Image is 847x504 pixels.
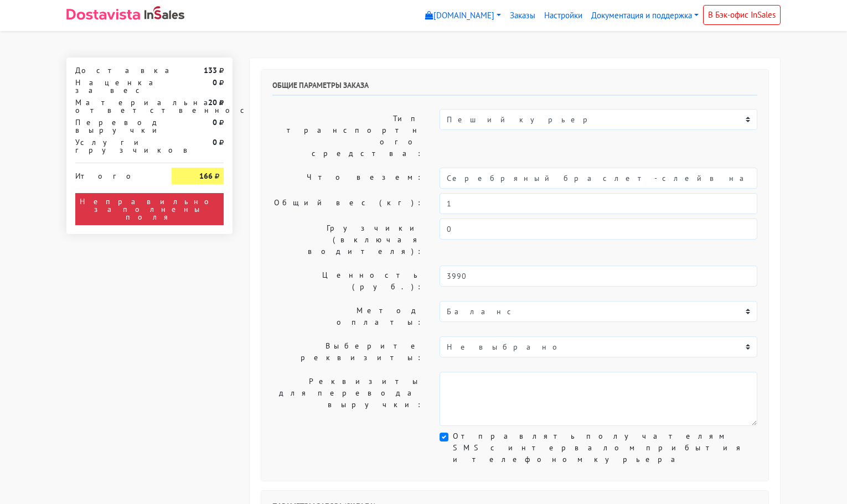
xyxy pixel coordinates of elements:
[67,98,163,114] div: Материальная ответственность
[67,66,163,74] div: Доставка
[540,5,587,27] a: Настройки
[67,79,163,94] div: Наценка за вес
[199,171,213,181] strong: 166
[213,77,217,87] strong: 0
[264,193,431,214] label: Общий вес (кг):
[587,5,703,27] a: Документация и поддержка
[264,266,431,297] label: Ценность (руб.):
[264,109,431,163] label: Тип транспортного средства:
[67,138,163,154] div: Услуги грузчиков
[453,430,757,465] label: Отправлять получателям SMS с интервалом прибытия и телефоном курьера
[272,81,757,96] h6: Общие параметры заказа
[75,193,224,225] div: Неправильно заполнены поля
[264,372,431,426] label: Реквизиты для перевода выручки:
[204,65,217,75] strong: 133
[264,168,431,189] label: Что везем:
[264,336,431,367] label: Выберите реквизиты:
[703,5,781,25] a: В Бэк-офис InSales
[505,5,540,27] a: Заказы
[213,137,217,147] strong: 0
[264,301,431,332] label: Метод оплаты:
[144,6,184,19] img: InSales
[208,97,217,107] strong: 20
[66,9,140,20] img: Dostavista - срочная курьерская служба доставки
[421,5,505,27] a: [DOMAIN_NAME]
[213,117,217,127] strong: 0
[75,168,155,180] div: Итого
[264,219,431,261] label: Грузчики (включая водителя):
[67,118,163,134] div: Перевод выручки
